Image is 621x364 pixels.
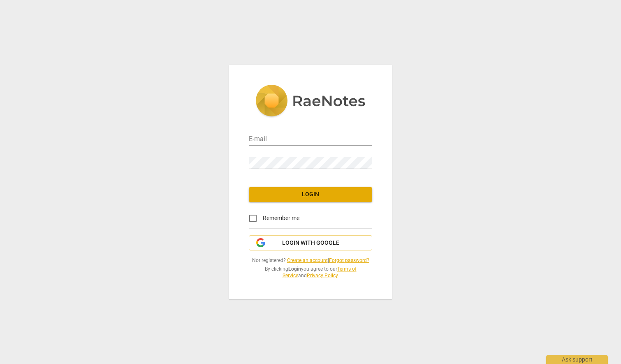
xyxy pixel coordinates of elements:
[249,257,372,264] span: Not registered? |
[249,266,372,279] span: By clicking you agree to our and .
[249,235,372,251] button: Login with Google
[288,266,301,272] b: Login
[307,273,338,278] a: Privacy Policy
[255,85,366,118] img: 5ac2273c67554f335776073100b6d88f.svg
[263,214,299,223] span: Remember me
[287,257,328,263] a: Create an account
[255,190,366,199] span: Login
[329,257,369,263] a: Forgot password?
[546,355,608,364] div: Ask support
[249,187,372,202] button: Login
[282,239,339,247] span: Login with Google
[283,266,357,279] a: Terms of Service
